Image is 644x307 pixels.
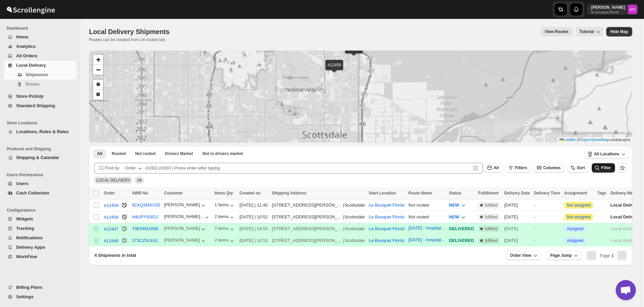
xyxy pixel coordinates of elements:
span: Shipping & Calendar [16,155,59,160]
span: 4 Shipments in total [94,253,136,258]
div: [STREET_ADDRESS][PERSON_NAME] [272,225,343,232]
button: Settings [4,292,77,302]
button: Assigned [567,226,583,231]
div: 2 items [214,214,235,221]
span: Delivery Time [534,191,560,195]
button: Columns [534,163,564,173]
span: Columns [543,165,560,170]
span: Routed [112,151,125,156]
span: Users [16,181,28,186]
div: [STREET_ADDRESS][PERSON_NAME] [272,237,343,244]
button: Widgets [4,214,77,224]
span: fulfilled [485,226,497,232]
div: [DATE] [504,237,530,244]
a: Open chat [616,280,636,300]
img: ScrollEngine [5,1,56,18]
button: 92XQ2MXX35 [132,203,160,208]
button: view route [540,27,573,36]
a: OpenStreetMap [581,137,610,142]
span: WorkFlow [16,254,37,259]
button: [PERSON_NAME] [164,238,207,244]
button: [PERSON_NAME] [164,202,207,209]
button: Le Bouquet Florist [369,203,405,208]
span: Delivery Method [610,191,642,195]
button: [DATE] - hospital... [408,225,445,231]
div: [STREET_ADDRESS][PERSON_NAME] [272,214,343,220]
button: Locations, Rules & Rates [4,127,77,136]
span: Local Delivery [610,203,640,208]
span: Fulfillment [478,191,499,195]
span: Tutorial [580,29,594,34]
button: 1 items [214,202,235,209]
span: fulfilled [485,203,497,208]
button: Order View [506,251,541,260]
span: Store PickUp [16,94,43,99]
span: Filters [515,165,527,170]
span: | [577,137,578,142]
div: [DATE] - hospital... [408,237,445,242]
button: Notifications [4,233,77,243]
button: Home [4,32,77,42]
span: Customer [164,191,183,195]
span: Delivery Apps [16,245,45,250]
nav: Pagination [587,251,627,260]
a: Draw a rectangle [93,90,103,100]
div: Scottsdale [344,237,365,244]
span: + [96,55,100,64]
p: Routes can be created from Un-routed tab [89,37,172,42]
div: [DATE] [504,225,530,232]
span: Notifications [16,235,43,240]
span: All [97,151,102,156]
button: #12447 [104,225,118,232]
span: − [96,65,100,74]
span: Route Name [408,191,432,195]
span: NEW [449,203,459,208]
div: Scottsdale [344,214,365,220]
span: Local Delivery [610,214,640,219]
span: NEW [449,214,459,219]
button: Shipments [4,70,77,80]
div: DELIVERED [449,225,474,232]
span: Configurations [7,208,78,213]
div: #12447 [104,226,118,232]
span: Users Permissions [7,172,78,178]
button: #12446 [104,237,118,244]
span: Delivery Date [504,191,530,195]
button: NEW [445,212,471,222]
div: | [272,237,365,244]
span: Billing Plans [16,285,42,290]
input: #1002,#1003 | Press enter after typing [145,163,471,174]
span: Cash Collection [16,190,49,195]
button: All [484,163,503,173]
img: Marker [349,49,359,56]
span: fulfilled [485,238,497,243]
button: Claimable [161,149,197,158]
span: Standard Shipping [16,103,55,108]
div: - [534,237,560,244]
div: #12459 [104,203,118,208]
div: - [534,225,560,232]
span: Created on [239,191,261,195]
span: All Orders [16,53,37,58]
span: Local Delivery [16,63,46,68]
span: Hide Map [610,29,628,34]
button: 2 items [214,238,235,244]
button: H4UPY9JIOJ [132,214,158,219]
span: Analytics [16,44,36,49]
span: Sort [577,165,585,170]
button: Map action label [606,27,632,36]
button: Sort [567,163,589,173]
button: Filter [592,163,615,173]
button: Routes [4,80,77,89]
div: [PERSON_NAME]... [164,214,204,219]
button: Assigned [567,238,583,243]
span: Find by [105,165,119,172]
span: AWB No. [132,191,149,195]
button: Not assigned [567,203,590,208]
button: Page Jump [546,251,581,260]
span: Tags [597,191,606,195]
